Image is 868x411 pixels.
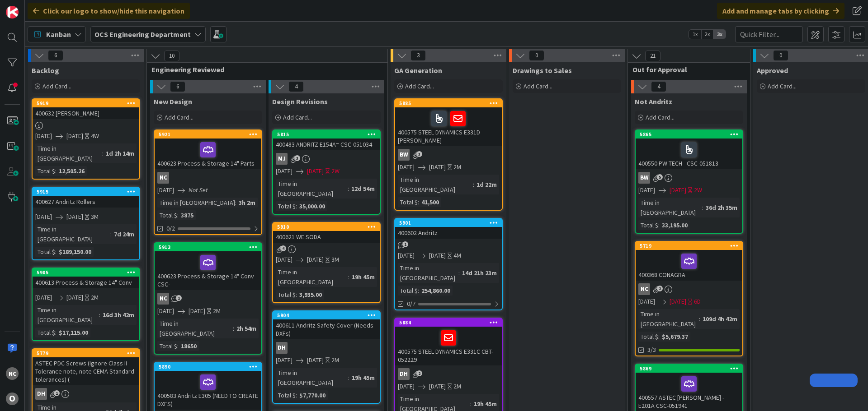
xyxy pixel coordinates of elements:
[37,350,139,356] div: 5779
[157,210,177,220] div: Total $
[638,185,655,195] span: [DATE]
[429,382,446,391] span: [DATE]
[657,174,663,180] span: 5
[277,131,380,138] div: 5815
[272,129,381,215] a: 5815400483 ANDRITZ E154A= CSC-051034MJ[DATE][DATE]2WTime in [GEOGRAPHIC_DATA]:12d 54mTotal $:35,0...
[297,201,327,211] div: 35,000.00
[273,139,380,150] div: 400483 ANDRITZ E154A= CSC-051034
[157,198,235,208] div: Time in [GEOGRAPHIC_DATA]
[35,305,99,325] div: Time in [GEOGRAPHIC_DATA]
[33,268,139,288] div: 5905400613 Process & Storage 14" Conv
[394,98,503,211] a: 5885400575 STEEL DYNAMICS E331D [PERSON_NAME]BW[DATE][DATE]2MTime in [GEOGRAPHIC_DATA]:1d 22mTota...
[94,30,191,39] b: OCS Engineering Department
[35,212,52,222] span: [DATE]
[453,382,461,391] div: 2M
[157,293,169,305] div: NC
[398,162,415,172] span: [DATE]
[513,66,572,75] span: Drawings to Sales
[638,283,650,295] div: NC
[407,299,415,309] span: 0/7
[276,390,296,400] div: Total $
[99,310,100,320] span: :
[33,357,139,385] div: ASTEC PDC Screws (Ignore Class II Tolerance note, note CEMA Standard tolerances) (
[348,373,349,383] span: :
[636,172,742,184] div: BW
[91,131,99,141] div: 4W
[410,50,426,61] span: 3
[276,166,292,176] span: [DATE]
[102,148,104,158] span: :
[104,148,137,158] div: 1d 2h 14m
[276,356,292,365] span: [DATE]
[33,188,139,196] div: 5915
[177,341,179,351] span: :
[398,368,410,380] div: DH
[46,29,71,40] span: Kanban
[524,82,552,90] span: Add Card...
[155,371,261,410] div: 400583 Andritz E305 (NEED TO CREATE DXFS)
[33,268,139,277] div: 5905
[701,30,713,39] span: 2x
[35,247,55,257] div: Total $
[33,349,139,357] div: 5779
[273,231,380,243] div: 400621 WE SODA
[6,367,19,380] div: NC
[638,220,658,230] div: Total $
[394,66,442,75] span: GA Generation
[33,99,139,107] div: 5919
[157,341,177,351] div: Total $
[297,290,324,300] div: 3,935.00
[155,243,261,251] div: 5913
[418,197,419,207] span: :
[35,143,102,163] div: Time in [GEOGRAPHIC_DATA]
[757,66,788,75] span: Approved
[235,198,236,208] span: :
[395,219,502,227] div: 5901
[660,220,690,230] div: 33,195.00
[159,131,261,138] div: 5921
[640,365,742,372] div: 5869
[296,390,297,400] span: :
[638,309,699,329] div: Time in [GEOGRAPHIC_DATA]
[638,332,658,342] div: Total $
[713,30,726,39] span: 3x
[399,319,502,326] div: 5884
[157,185,174,195] span: [DATE]
[395,219,502,239] div: 5901400602 Andritz
[636,283,742,295] div: NC
[170,81,185,92] span: 6
[429,251,446,260] span: [DATE]
[635,97,672,106] span: Not Andritz
[640,243,742,249] div: 5719
[55,328,57,337] span: :
[670,185,686,195] span: [DATE]
[155,363,261,371] div: 5890
[402,241,408,247] span: 1
[331,356,339,365] div: 2M
[32,66,59,75] span: Backlog
[157,172,169,184] div: NC
[703,203,740,212] div: 36d 2h 35m
[28,3,190,19] div: Click our logo to show/hide this navigation
[395,327,502,365] div: 400575 STEEL DYNAMICS E331C CBT-052229
[273,342,380,354] div: DH
[35,328,55,337] div: Total $
[529,50,544,61] span: 0
[155,139,261,169] div: 400623 Process & Storage 14" Parts
[189,186,208,194] i: Not Set
[110,229,112,239] span: :
[689,30,701,39] span: 1x
[33,277,139,288] div: 400613 Process & Storage 14" Conv
[638,297,655,306] span: [DATE]
[154,242,262,355] a: 5913400623 Process & Storage 14" Conv CSC-NC[DATE][DATE]2MTime in [GEOGRAPHIC_DATA]:2h 54mTotal $...
[35,224,110,244] div: Time in [GEOGRAPHIC_DATA]
[276,153,288,165] div: MJ
[37,189,139,195] div: 5915
[57,328,90,337] div: $17,115.00
[307,356,324,365] span: [DATE]
[280,245,286,251] span: 4
[773,50,788,61] span: 0
[176,295,182,301] span: 1
[164,51,179,61] span: 10
[472,399,499,409] div: 19h 45m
